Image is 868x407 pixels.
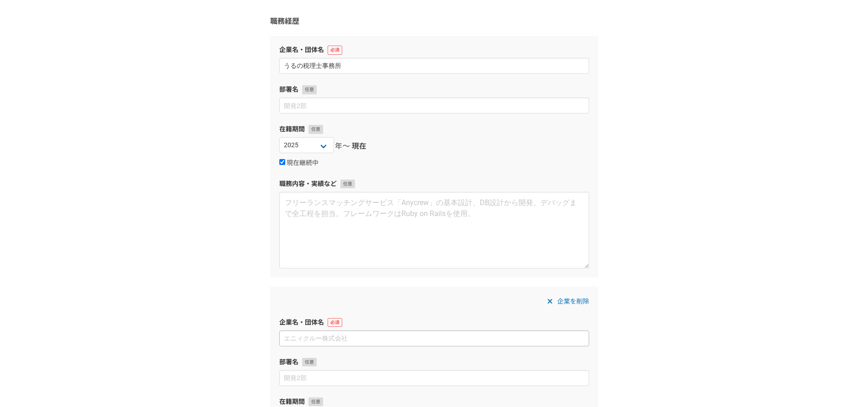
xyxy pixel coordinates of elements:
label: 職務内容・実績など [279,179,589,189]
label: 部署名 [279,357,589,367]
label: 在籍期間 [279,124,589,134]
span: 企業を削除 [557,296,589,307]
input: 開発2部 [279,98,589,113]
input: 現在継続中 [279,159,285,165]
input: 開発2部 [279,370,589,386]
label: 部署名 [279,85,589,94]
label: 企業名・団体名 [279,318,589,327]
h3: 職務経歴 [270,16,598,27]
span: 年〜 [335,141,351,152]
label: 在籍期間 [279,397,589,407]
input: エニィクルー株式会社 [279,330,589,346]
label: 企業名・団体名 [279,45,589,55]
input: エニィクルー株式会社 [279,58,589,74]
span: 現在 [352,141,366,152]
label: 現在継続中 [279,159,318,167]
